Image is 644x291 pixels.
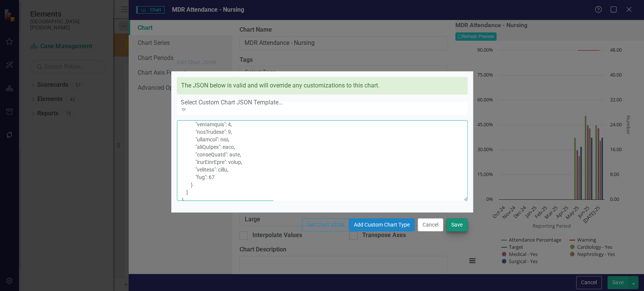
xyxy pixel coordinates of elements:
div: Select Custom Chart JSON Template... [181,98,468,107]
button: Cancel [418,218,443,231]
button: Save [446,218,467,231]
button: Add Custom Chart Type [349,218,415,231]
div: Edit Chart JSON [177,60,216,65]
div: The JSON below is valid and will override any customizations to this chart. [177,77,467,94]
button: Get Chart JSON [302,218,349,231]
textarea: { "loremi": [ "#7d6si1", "#1am52c", "#9a2el8", "#9se11d", "#e11t6i", "#u86l1e", "#695d5m", "#764a... [177,120,467,201]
